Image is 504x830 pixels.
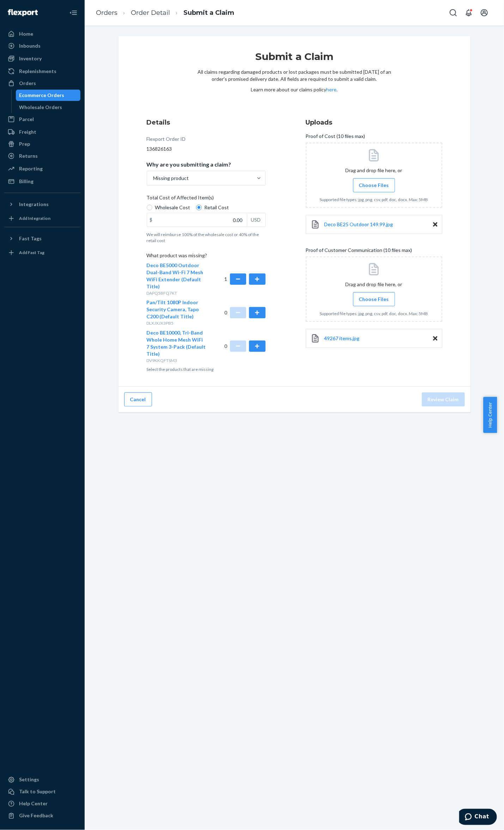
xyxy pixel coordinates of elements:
span: Pan/Tilt 1080P Indoor Security Camera, Tapo C200 (Default Title) [147,299,199,319]
div: Home [19,30,33,37]
div: Flexport Order ID [147,136,186,145]
span: Total Cost of Affected Item(s) [147,194,214,204]
button: Review Claim [422,392,465,407]
div: Prep [19,140,30,148]
span: Proof of Customer Communication (10 files max) [306,247,412,257]
div: Parcel [19,116,34,123]
a: Inbounds [4,40,80,52]
div: Reporting [19,165,43,172]
button: Fast Tags [4,233,80,244]
h3: Details [147,118,266,127]
p: Learn more about our claims policy . [198,86,391,93]
div: Talk to Support [19,788,56,795]
div: Settings [19,776,39,783]
p: Select the products that are missing [147,366,266,372]
span: Retail Cost [205,204,229,211]
iframe: Opens a widget where you can chat to one of our agents [459,809,497,826]
a: Ecommerce Orders [16,90,81,101]
div: Returns [19,152,38,160]
a: Help Center [4,798,80,810]
div: Freight [19,128,36,136]
h3: Uploads [306,118,442,127]
a: Order Detail [131,9,170,17]
span: Wholesale Cost [155,204,190,211]
a: Reporting [4,163,80,174]
div: Give Feedback [19,812,53,819]
div: Inventory [19,55,42,62]
input: Retail Cost [196,205,202,210]
h1: Submit a Claim [198,50,391,68]
div: 136826163 [147,145,266,152]
div: Ecommerce Orders [19,92,65,99]
button: Cancel [124,392,152,407]
img: Flexport logo [8,9,38,16]
button: Talk to Support [4,786,80,798]
a: Freight [4,126,80,138]
a: Home [4,28,80,40]
span: 49267 items.jpg [324,335,360,341]
a: 49267 items.jpg [324,335,360,342]
div: Missing product [153,175,189,182]
input: Wholesale Cost [147,205,152,210]
a: Add Integration [4,213,80,224]
div: 0 [224,299,266,326]
p: All claims regarding damaged products or lost packages must be submitted [DATE] of an order’s pro... [198,68,391,83]
a: Add Fast Tag [4,247,80,258]
span: Choose Files [359,182,389,189]
div: Add Integration [19,215,50,221]
span: Deco BE5000 Outdoor Dual-Band Wi-Fi 7 Mesh WiFi Extender (Default Title) [147,262,204,289]
input: $USD [147,213,247,227]
a: Parcel [4,114,80,125]
a: Billing [4,176,80,187]
a: here [327,86,337,92]
button: Give Feedback [4,810,80,822]
a: Orders [4,78,80,89]
div: Integrations [19,201,49,208]
p: DV9KKQFTSM3 [147,357,206,363]
button: Help Center [483,397,497,433]
div: Fast Tags [19,235,42,242]
p: We will reimburse 100% of the wholesale cost or 40% of the retail cost [147,231,266,243]
a: Orders [96,9,117,17]
span: Deco BE25 Outdoor 149.99.jpg [324,221,393,227]
a: Submit a Claim [183,9,234,17]
button: Integrations [4,199,80,210]
a: Wholesale Orders [16,102,81,113]
p: DLXJXJX3PB5 [147,320,206,326]
button: Close Navigation [66,6,80,20]
div: Wholesale Orders [19,104,62,111]
a: Settings [4,774,80,786]
span: Choose Files [359,296,389,303]
span: Deco BE10000, Tri-Band Whole Home Mesh WiFi 7 System 3-Pack (Default Title) [147,330,206,357]
div: Orders [19,80,36,87]
div: Inbounds [19,42,41,49]
ol: breadcrumbs [90,2,240,23]
div: Billing [19,178,34,185]
div: 1 [224,262,266,296]
div: $ [147,213,156,227]
button: Open Search Box [446,6,460,20]
button: Open notifications [462,6,476,20]
a: Deco BE25 Outdoor 149.99.jpg [324,221,393,228]
a: Returns [4,150,80,162]
div: Add Fast Tag [19,249,44,255]
div: 0 [224,329,266,363]
a: Inventory [4,53,80,64]
p: DAPQ5BFQ7KT [147,290,206,296]
a: Replenishments [4,66,80,77]
p: What product was missing? [147,252,266,262]
div: USD [247,213,265,227]
p: Why are you submitting a claim? [147,161,231,168]
span: Proof of Cost (10 files max) [306,133,365,143]
div: Help Center [19,800,48,807]
a: Prep [4,138,80,150]
div: Replenishments [19,68,56,75]
button: Open account menu [477,6,491,20]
